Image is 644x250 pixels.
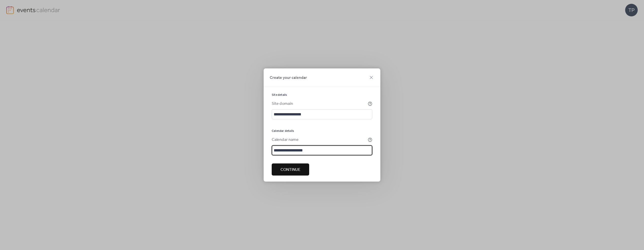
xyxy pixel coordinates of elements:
span: Site details [272,93,287,97]
button: Continue [272,164,309,176]
span: Continue [280,167,300,173]
div: Calendar name [272,137,367,143]
span: Calendar details [272,129,294,133]
div: Site domain [272,101,367,107]
span: Create your calendar [270,75,307,81]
